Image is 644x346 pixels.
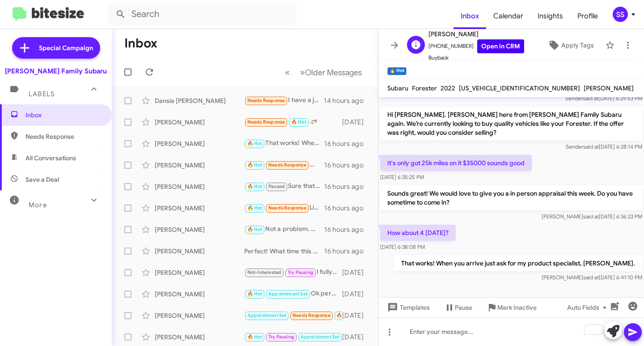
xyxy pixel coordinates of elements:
[12,37,100,59] a: Special Campaign
[437,299,479,316] button: Pause
[561,37,594,53] span: Apply Tags
[542,274,642,281] span: [PERSON_NAME] [DATE] 6:41:10 PM
[324,96,371,105] div: 14 hours ago
[268,334,294,340] span: Try Pausing
[25,132,102,141] span: Needs Response
[342,333,371,342] div: [DATE]
[380,155,532,171] p: It's only got 25k miles on it $35000 sounds good
[570,3,605,29] a: Profile
[583,95,598,102] span: said at
[380,243,425,250] span: [DATE] 6:38:08 PM
[247,205,263,211] span: 🔥 Hot
[244,160,324,170] div: ​👍​ to “ Gotcha. We can always appraise it over the phone ”
[565,95,642,102] span: Sender [DATE] 6:29:53 PM
[247,162,263,168] span: 🔥 Hot
[479,299,544,316] button: Mark Inactive
[25,175,59,184] span: Save a Deal
[5,67,107,76] div: [PERSON_NAME] Family Subaru
[25,111,102,120] span: Inbox
[336,312,352,318] span: 🔥 Hot
[244,332,342,342] div: No problem at all! Just let us know when you're on your way, and we'll be ready for you. Safe tra...
[244,117,342,127] div: 🫱🏻‍🫲🏿
[380,185,642,210] p: Sounds great! We would love to give you a in person appraisal this week. Do you have sometime to ...
[497,299,537,316] span: Mark Inactive
[244,138,324,149] div: That works! When you arrive just ask for my product specialist, [PERSON_NAME].
[288,269,314,275] span: Try Pausing
[247,226,263,232] span: 🔥 Hot
[342,268,371,277] div: [DATE]
[583,274,599,281] span: said at
[244,310,342,320] div: 我10月份要回国一趟！所以车子我要回来以后才有可能买！
[453,3,486,29] a: Inbox
[324,161,371,170] div: 16 hours ago
[380,225,456,241] p: How about 4 [DATE]?
[324,182,371,191] div: 16 hours ago
[380,174,424,180] span: [DATE] 6:35:25 PM
[342,311,371,320] div: [DATE]
[155,139,244,148] div: [PERSON_NAME]
[301,334,340,340] span: Appointment Set
[247,119,285,125] span: Needs Response
[324,225,371,234] div: 16 hours ago
[300,67,305,78] span: »
[441,84,455,92] span: 2022
[155,204,244,213] div: [PERSON_NAME]
[247,98,285,103] span: Needs Response
[324,204,371,213] div: 16 hours ago
[378,317,644,346] div: To enrich screen reader interactions, please activate Accessibility in Grammarly extension settings
[295,63,367,81] button: Next
[378,299,437,316] button: Templates
[244,267,342,278] div: I fully understand. Yes ma'am. Keep me updated!
[155,290,244,299] div: [PERSON_NAME]
[155,225,244,234] div: [PERSON_NAME]
[285,67,290,78] span: «
[560,299,617,316] button: Auto Fields
[387,84,408,92] span: Subaru
[247,334,263,340] span: 🔥 Hot
[280,63,295,81] button: Previous
[244,247,324,256] div: Perfect! What time this week works best for you?
[247,291,263,297] span: 🔥 Hot
[244,203,324,213] div: Liked “Sounds good i will have my product specialist give you a call between those hours”
[155,182,244,191] div: [PERSON_NAME]
[428,53,524,62] span: Buyback
[155,333,244,342] div: [PERSON_NAME]
[567,299,610,316] span: Auto Fields
[486,3,530,29] a: Calendar
[268,205,306,211] span: Needs Response
[380,107,642,141] p: Hi [PERSON_NAME]. [PERSON_NAME] here from [PERSON_NAME] Family Subaru again. We’re currently look...
[244,289,342,299] div: Ok perfect! When you arrive, please ask for [PERSON_NAME] when you arrive!
[412,84,437,92] span: Forester
[324,139,371,148] div: 16 hours ago
[247,141,263,146] span: 🔥 Hot
[155,311,244,320] div: [PERSON_NAME]
[247,312,287,318] span: Appointment Set
[29,90,55,98] span: Labels
[268,184,285,189] span: Paused
[477,39,524,53] a: Open in CRM
[342,118,371,127] div: [DATE]
[268,162,306,168] span: Needs Response
[455,299,472,316] span: Pause
[542,213,642,220] span: [PERSON_NAME] [DATE] 6:36:23 PM
[530,3,570,29] span: Insights
[155,247,244,256] div: [PERSON_NAME]
[305,68,362,77] span: Older Messages
[613,7,628,22] div: SS
[244,95,324,106] div: I have a jeep trailhawk now
[540,37,601,53] button: Apply Tags
[428,29,524,39] span: [PERSON_NAME]
[247,269,282,275] span: Not-Interested
[155,161,244,170] div: [PERSON_NAME]
[394,255,642,271] p: That works! When you arrive just ask for my product specialist, [PERSON_NAME].
[268,291,308,297] span: Appointment Set
[291,119,306,125] span: 🔥 Hot
[583,213,599,220] span: said at
[29,201,47,209] span: More
[459,84,580,92] span: [US_VEHICLE_IDENTIFICATION_NUMBER]
[124,36,157,51] h1: Inbox
[428,39,524,53] span: [PHONE_NUMBER]
[155,96,244,105] div: Dansia [PERSON_NAME]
